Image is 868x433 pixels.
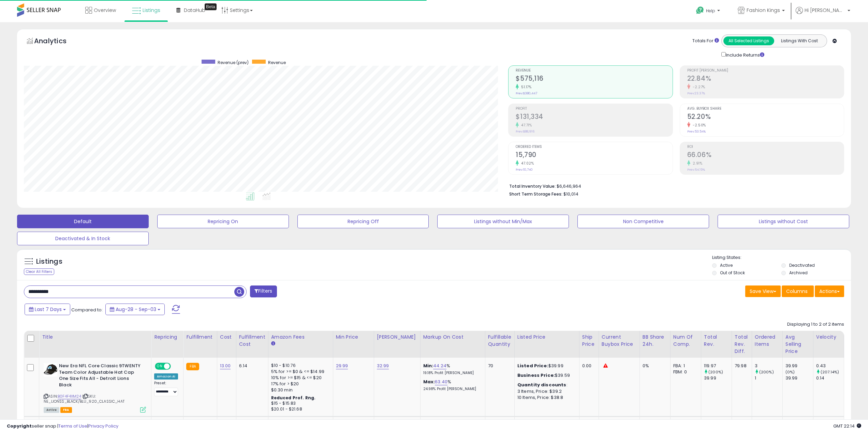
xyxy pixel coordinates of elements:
[796,7,850,22] a: Hi [PERSON_NAME]
[735,334,749,355] div: Total Rev. Diff.
[17,215,149,228] button: Default
[44,363,146,412] div: ASIN:
[782,285,814,297] button: Columns
[7,423,118,430] div: seller snap | |
[509,182,839,190] li: $6,646,964
[186,334,214,341] div: Fulfillment
[184,7,205,14] span: DataHub
[34,36,80,47] h5: Analytics
[747,7,780,14] span: Fashion Kings
[516,91,537,95] small: Prev: $380,447
[239,363,263,369] div: 6.14
[94,7,116,14] span: Overview
[643,363,665,369] div: 0%
[437,215,569,228] button: Listings without Min/Max
[36,257,62,266] h5: Listings
[435,378,447,385] a: 63.40
[509,191,562,197] b: Short Term Storage Fees:
[517,372,555,378] b: Business Price:
[44,393,124,404] span: | SKU: NE_LIONSS_BLACK/BLU_920_CLASSIC_HAT
[785,363,813,369] div: 39.99
[377,362,389,369] a: 32.99
[516,129,534,134] small: Prev: $88,916
[833,423,861,429] span: 2025-09-11 22:14 GMT
[271,381,328,387] div: 17% for > $20
[785,334,810,355] div: Avg Selling Price
[789,262,815,268] label: Deactivated
[516,69,672,73] span: Revenue
[516,113,672,122] h2: $131,334
[687,107,844,111] span: Avg. Buybox Share
[816,334,841,341] div: Velocity
[582,363,593,369] div: 0.00
[488,334,512,348] div: Fulfillable Quantity
[268,60,286,65] span: Revenue
[708,369,723,375] small: (200%)
[687,113,844,122] h2: 52.20%
[690,84,705,90] small: -2.27%
[44,407,59,413] span: All listings currently available for purchase on Amazon
[563,191,578,197] span: $10,014
[336,362,348,369] a: 29.99
[423,363,480,375] div: %
[186,363,199,370] small: FBA
[704,375,732,381] div: 39.99
[220,334,233,341] div: Cost
[690,123,706,128] small: -2.50%
[17,232,149,245] button: Deactivated & In Stock
[517,334,576,341] div: Listed Price
[704,363,732,369] div: 119.97
[271,375,328,381] div: 10% for >= $15 & <= $20
[60,407,72,413] span: FBA
[220,362,231,369] a: 13.00
[271,387,328,393] div: $0.30 min
[687,168,705,172] small: Prev: 64.19%
[71,307,103,313] span: Compared to:
[250,285,277,297] button: Filters
[687,145,844,149] span: ROI
[745,285,781,297] button: Save View
[720,262,733,268] label: Active
[271,369,328,375] div: 5% for >= $0 & <= $14.99
[805,7,845,14] span: Hi [PERSON_NAME]
[582,334,596,348] div: Ship Price
[816,375,844,381] div: 0.14
[816,363,844,369] div: 0.43
[516,151,672,160] h2: 15,790
[44,363,57,376] img: 41S00U495nL._SL40_.jpg
[516,107,672,111] span: Profit
[718,215,849,228] button: Listings without Cost
[423,371,480,375] p: 19.18% Profit [PERSON_NAME]
[787,321,844,328] div: Displaying 1 to 2 of 2 items
[755,375,782,381] div: 1
[517,382,574,388] div: :
[377,334,417,341] div: [PERSON_NAME]
[673,369,696,375] div: FBM: 0
[59,363,142,390] b: New Era NFL Core Classic 9TWENTY Team Color Adjustable Hat Cap One Size Fits All - Detroit Lions ...
[692,38,719,44] div: Totals For
[687,129,706,134] small: Prev: 53.54%
[239,334,265,348] div: Fulfillment Cost
[759,369,774,375] small: (200%)
[271,363,328,369] div: $10 - $10.76
[516,168,533,172] small: Prev: 10,740
[157,215,289,228] button: Repricing On
[517,363,574,369] div: $39.99
[24,268,54,275] div: Clear All Filters
[423,387,480,391] p: 24.98% Profit [PERSON_NAME]
[35,306,62,313] span: Last 7 Days
[271,334,330,341] div: Amazon Fees
[156,364,164,369] span: ON
[154,381,178,396] div: Preset:
[336,334,371,341] div: Min Price
[423,334,482,341] div: Markup on Cost
[519,161,534,166] small: 47.02%
[116,306,156,313] span: Aug-28 - Sep-03
[706,8,715,14] span: Help
[154,334,180,341] div: Repricing
[789,270,808,276] label: Archived
[271,395,316,401] b: Reduced Prof. Rng.
[205,3,217,10] div: Tooltip anchor
[517,388,574,395] div: 3 Items, Price: $39.2
[170,364,181,369] span: OFF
